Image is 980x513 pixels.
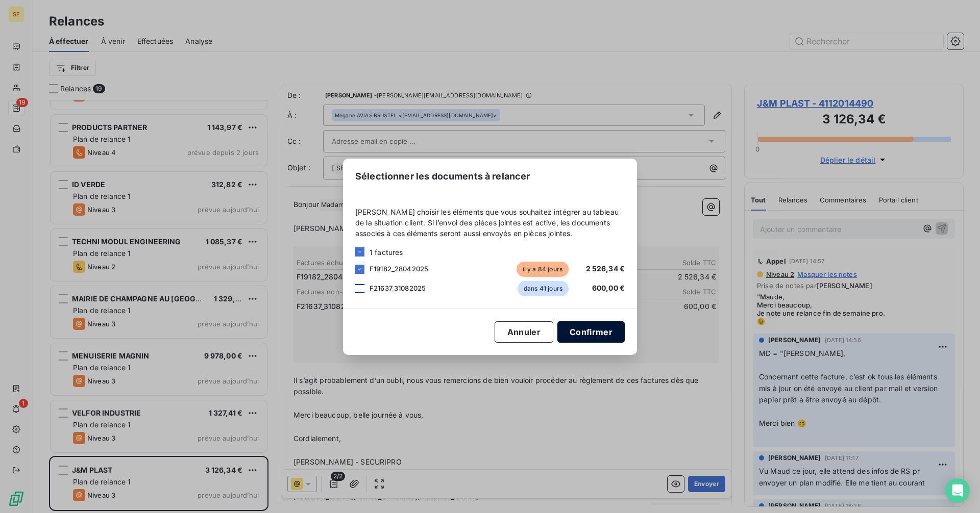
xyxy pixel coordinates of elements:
button: Annuler [495,321,553,343]
span: [PERSON_NAME] choisir les éléments que vous souhaitez intégrer au tableau de la situation client.... [355,207,625,239]
span: dans 41 jours [518,281,569,296]
span: 1 factures [370,247,403,258]
span: F21637_31082025 [370,284,426,292]
span: F19182_28042025 [370,265,428,273]
div: Open Intercom Messenger [945,478,970,503]
span: il y a 84 jours [517,262,569,277]
span: 2 526,34 € [586,264,625,273]
span: 600,00 € [592,284,625,292]
span: Sélectionner les documents à relancer [355,169,530,183]
button: Confirmer [557,321,625,343]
